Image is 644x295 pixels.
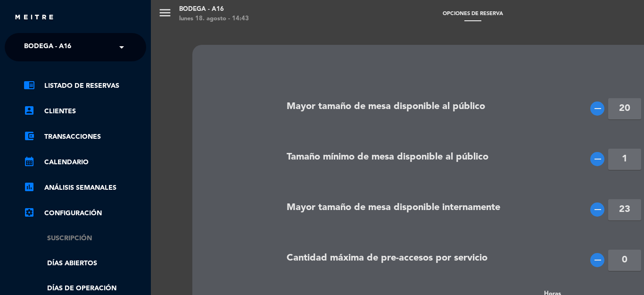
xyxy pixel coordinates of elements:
[24,37,71,57] span: Bodega - A16
[24,105,35,116] i: account_box
[24,131,146,143] a: account_balance_walletTransacciones
[24,181,35,193] i: assessment
[24,80,146,92] a: chrome_reader_modeListado de Reservas
[24,157,146,168] a: calendar_monthCalendario
[24,182,146,194] a: assessmentANÁLISIS SEMANALES
[24,233,146,244] a: Suscripción
[24,208,146,219] a: Configuración
[14,14,54,21] img: MEITRE
[24,283,146,294] a: Días de Operación
[24,258,146,269] a: Días abiertos
[24,79,35,91] i: chrome_reader_mode
[24,106,146,117] a: account_boxClientes
[24,130,35,142] i: account_balance_wallet
[24,156,35,167] i: calendar_month
[24,207,35,218] i: settings_applications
